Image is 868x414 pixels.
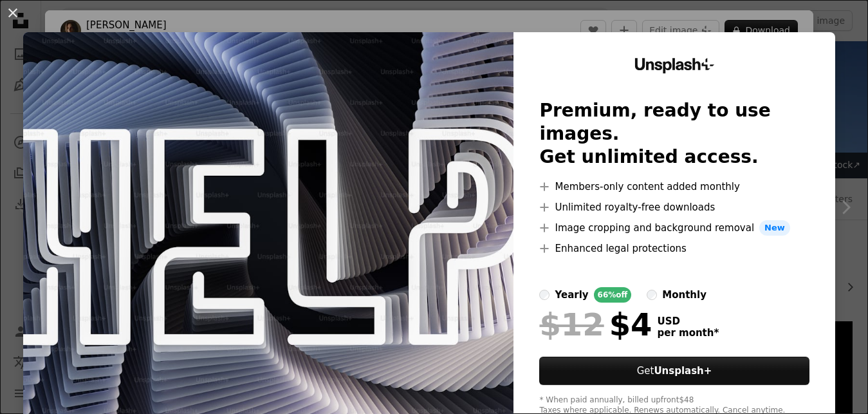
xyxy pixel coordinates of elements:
div: monthly [662,287,706,303]
div: 66% off [594,287,632,303]
li: Image cropping and background removal [539,220,809,236]
h2: Premium, ready to use images. Get unlimited access. [539,99,809,169]
li: Unlimited royalty-free downloads [539,200,809,215]
span: New [759,220,790,236]
span: per month * [657,327,719,339]
div: yearly [555,287,588,303]
li: Members-only content added monthly [539,179,809,194]
span: $12 [539,308,604,341]
input: monthly [647,290,657,300]
button: GetUnsplash+ [539,357,809,385]
strong: Unsplash+ [654,365,712,377]
input: yearly66%off [539,290,549,300]
li: Enhanced legal protections [539,241,809,256]
span: USD [657,315,719,327]
div: $4 [539,308,652,341]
